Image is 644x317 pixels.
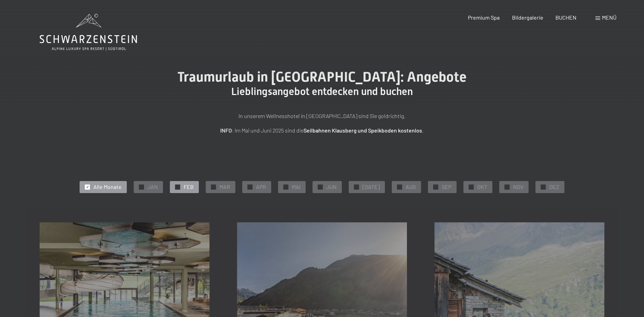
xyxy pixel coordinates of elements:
a: Premium Spa [468,14,500,21]
span: APR [256,183,266,191]
span: ✓ [140,184,143,189]
span: ✓ [506,184,509,189]
span: ✓ [355,184,358,189]
span: ✓ [285,184,287,189]
span: ✓ [212,184,215,189]
strong: INFO [220,127,232,134]
span: DEZ [549,183,559,191]
span: Menü [602,14,616,21]
span: JAN [147,183,158,191]
strong: Seilbahnen Klausberg und Speikboden kostenlos [304,127,422,134]
span: SEP [442,183,451,191]
span: ✓ [249,184,252,189]
span: ✓ [398,184,401,189]
span: ✓ [319,184,322,189]
span: ✓ [176,184,179,189]
p: : Im Mai und Juni 2025 sind die . [150,126,494,135]
span: MAI [292,183,300,191]
p: In unserem Wellnesshotel in [GEOGRAPHIC_DATA] sind Sie goldrichtig. [150,112,494,120]
span: ✓ [470,184,473,189]
span: AUG [406,183,416,191]
span: [DATE] [362,183,380,191]
span: NOV [513,183,523,191]
span: ✓ [435,184,437,189]
span: JUN [326,183,337,191]
span: Lieblingsangebot entdecken und buchen [231,85,413,97]
span: OKT [477,183,487,191]
span: Alle Monate [93,183,122,191]
span: ✓ [542,184,545,189]
span: ✓ [86,184,89,189]
span: Traumurlaub in [GEOGRAPHIC_DATA]: Angebote [177,69,467,85]
span: FEB [184,183,194,191]
a: BUCHEN [555,14,576,21]
a: Bildergalerie [512,14,543,21]
span: MAR [219,183,230,191]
